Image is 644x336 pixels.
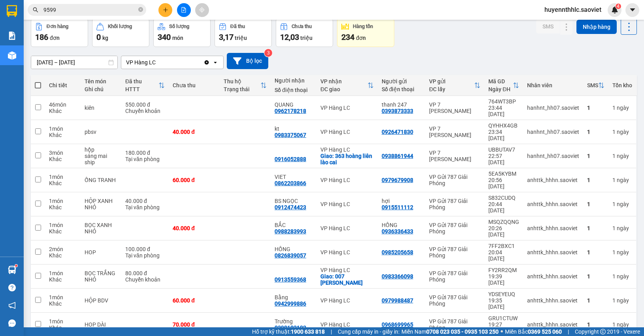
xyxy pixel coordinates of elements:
div: 40.000 đ [125,198,165,204]
div: VP Gửi 787 Giải Phóng [429,294,480,307]
button: aim [195,3,209,17]
div: 0962178218 [275,108,306,114]
span: ngày [617,225,629,231]
button: Hàng tồn234đơn [337,19,394,47]
div: Mã GD [488,78,513,84]
span: ngày [617,297,629,304]
div: GRU1CTUW [488,315,519,321]
input: Select a date range. [31,56,117,69]
div: Khác [49,325,77,331]
div: kiên [85,105,117,111]
div: 1 [587,105,604,111]
div: VP 7 [PERSON_NAME] [429,150,480,162]
span: triệu [300,35,313,41]
span: ngày [617,201,629,207]
div: HOP DÀI [85,321,117,328]
div: Số điện thoại [275,87,313,93]
div: VP Hàng LC [320,297,374,304]
span: ngày [617,177,629,183]
span: | [331,327,332,336]
div: hanhnt_hh07.saoviet [527,153,579,159]
span: caret-down [629,6,636,13]
th: Toggle SortBy [220,75,271,96]
div: VP gửi [429,78,474,84]
div: HOP [85,249,117,255]
div: anhttk_hhhn.saoviet [527,201,579,207]
div: 5EA5KYBM [488,171,519,177]
img: warehouse-icon [8,51,16,60]
button: caret-down [625,3,639,17]
div: 1 món [49,318,77,325]
div: 0393873333 [382,108,413,114]
input: Tìm tên, số ĐT hoặc mã đơn [43,6,137,14]
div: 1 [612,297,632,304]
strong: 1900 633 818 [291,328,325,335]
div: HỒNG [382,222,421,228]
div: anhttk_hhhn.saoviet [527,321,579,328]
div: thanh 247 [382,101,421,108]
div: 764WT3BP [488,98,519,105]
span: ngày [617,321,629,328]
div: pbsv [85,129,117,135]
div: anhttk_hhhn.saoviet [527,273,579,280]
span: notification [8,302,16,309]
div: 1 [612,129,632,135]
b: [DOMAIN_NAME] [105,6,191,19]
div: hanhnt_hh07.saoviet [527,129,579,135]
th: Toggle SortBy [121,75,169,96]
div: 1 [612,177,632,183]
div: 1 [612,201,632,207]
div: VP Hàng LC [320,105,374,111]
div: 1 món [49,270,77,276]
div: QUANG [275,101,313,108]
div: 7FF2BXC1 [488,243,519,249]
h1: Trung chuyển [41,46,146,100]
span: 3,17 [219,32,233,42]
div: 1 [612,225,632,231]
div: Trạng thái [224,86,260,92]
div: ĐC giao [320,86,367,92]
span: | [568,327,569,336]
span: ngày [617,273,629,280]
div: S832CUDQ [488,195,519,201]
div: FY2RR2QM [488,267,519,273]
div: HỒNG [275,246,313,252]
div: 0826839057 [275,252,306,259]
button: Đã thu3,17 triệu [215,19,272,47]
div: 1 [587,297,604,304]
div: 0938861944 [382,153,413,159]
div: VP Hàng LC [320,249,374,255]
div: 0979679908 [382,177,413,183]
button: Nhập hàng [576,20,617,34]
div: BỌC TRẮNG NHỎ [85,270,117,283]
div: 1 [587,201,604,207]
div: BỌC XANH NHỎ [85,222,117,235]
div: Giao: 007 TRẦN ĐẶNG- CỐC LẾU [320,273,374,286]
div: VP 7 [PERSON_NAME] [429,101,480,114]
div: QYHHX4GB [488,122,519,129]
div: 22:57 [DATE] [488,153,519,165]
img: logo.jpg [4,6,44,46]
div: Đã thu [125,78,158,84]
span: search [33,7,38,13]
div: 0926471830 [382,129,413,135]
span: 12,03 [280,32,299,42]
button: plus [158,3,172,17]
span: message [8,319,16,327]
div: Tại văn phòng [125,252,165,259]
div: Tồn kho [612,82,632,88]
div: 2 món [49,246,77,252]
div: 0988283993 [275,228,306,235]
span: plus [163,7,168,13]
div: 0985205658 [382,249,413,255]
img: icon-new-feature [611,6,618,13]
input: Selected VP Hàng LC. [156,58,157,66]
div: Khác [49,156,77,162]
div: 20:04 [DATE] [488,249,519,262]
img: logo-vxr [7,5,17,17]
div: 1 [587,177,604,183]
div: 1 [587,249,604,255]
div: hộp [85,146,117,153]
div: 0983375067 [275,132,306,138]
span: close-circle [138,7,143,12]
